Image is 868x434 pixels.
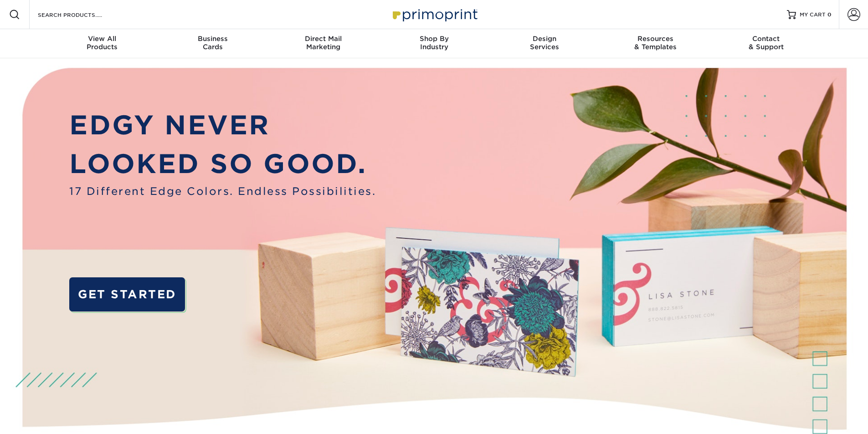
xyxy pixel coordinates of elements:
span: Direct Mail [268,35,379,43]
input: SEARCH PRODUCTS..... [37,9,126,20]
img: Primoprint [389,5,480,24]
span: MY CART [800,11,826,19]
span: Shop By [379,35,489,43]
p: EDGY NEVER [69,106,376,145]
span: 17 Different Edge Colors. Endless Possibilities. [69,184,376,199]
span: 0 [827,11,832,18]
span: Business [157,35,268,43]
div: Products [47,35,158,51]
div: Cards [157,35,268,51]
div: Industry [379,35,489,51]
p: LOOKED SO GOOD. [69,144,376,184]
div: Services [489,35,600,51]
a: Resources& Templates [600,29,711,58]
span: Resources [600,35,711,43]
a: Shop ByIndustry [379,29,489,58]
span: View All [47,35,158,43]
a: DesignServices [489,29,600,58]
a: GET STARTED [69,277,185,311]
a: BusinessCards [157,29,268,58]
div: Marketing [268,35,379,51]
a: View AllProducts [47,29,158,58]
span: Design [489,35,600,43]
span: Contact [711,35,822,43]
div: & Support [711,35,822,51]
a: Direct MailMarketing [268,29,379,58]
div: & Templates [600,35,711,51]
a: Contact& Support [711,29,822,58]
